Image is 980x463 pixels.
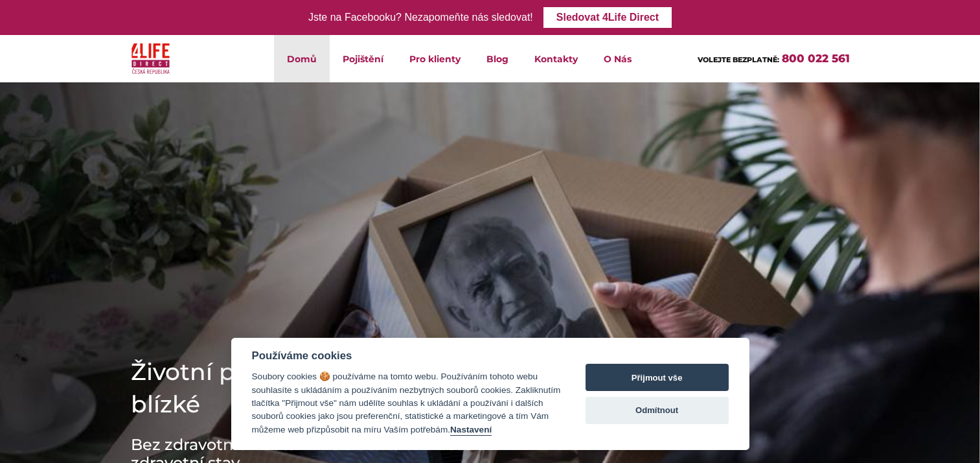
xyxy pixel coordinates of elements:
a: Blog [473,35,521,82]
button: Nastavení [450,425,492,436]
a: Kontakty [521,35,591,82]
button: Přijmout vše [586,364,729,391]
span: VOLEJTE BEZPLATNĚ: [698,55,779,64]
a: Sledovat 4Life Direct [543,7,672,28]
div: Soubory cookies 🍪 používáme na tomto webu. Používáním tohoto webu souhlasíte s ukládáním a použív... [252,370,561,436]
div: Jste na Facebooku? Nezapomeňte nás sledovat! [308,8,533,27]
button: Odmítnout [586,397,729,424]
a: 800 022 561 [782,52,850,65]
img: 4Life Direct Česká republika logo [131,40,170,77]
h1: Životní pojištění Jistota pro mé blízké [131,355,519,420]
a: Domů [274,35,330,82]
div: Používáme cookies [252,350,561,362]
